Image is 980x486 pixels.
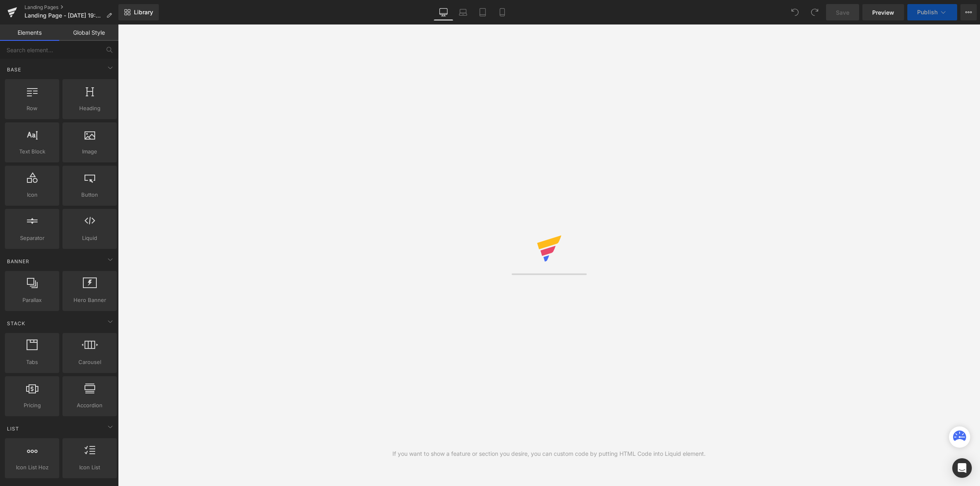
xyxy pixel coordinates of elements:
[6,320,26,327] span: Stack
[787,4,803,20] button: Undo
[7,104,57,113] span: Row
[6,66,22,73] span: Base
[6,425,20,433] span: List
[65,401,114,410] span: Accordion
[473,4,492,20] a: Tablet
[65,147,114,156] span: Image
[862,4,904,20] a: Preview
[434,4,453,20] a: Desktop
[24,4,118,11] a: Landing Pages
[65,463,114,472] span: Icon List
[65,104,114,113] span: Heading
[65,358,114,366] span: Carousel
[917,9,938,16] span: Publish
[7,234,57,242] span: Separator
[952,458,972,478] div: Open Intercom Messenger
[65,296,114,304] span: Hero Banner
[118,4,159,20] a: New Library
[907,4,957,20] button: Publish
[492,4,512,20] a: Mobile
[65,191,114,199] span: Button
[453,4,473,20] a: Laptop
[134,9,153,16] span: Library
[24,12,103,19] span: Landing Page - [DATE] 19:24:40
[392,449,706,458] div: If you want to show a feature or section you desire, you can custom code by putting HTML Code int...
[7,358,57,366] span: Tabs
[960,4,977,20] button: More
[836,8,849,17] span: Save
[872,8,894,17] span: Preview
[59,24,118,41] a: Global Style
[65,234,114,242] span: Liquid
[806,4,823,20] button: Redo
[7,463,57,472] span: Icon List Hoz
[7,191,57,199] span: Icon
[7,147,57,156] span: Text Block
[6,257,30,265] span: Banner
[7,296,57,304] span: Parallax
[7,401,57,410] span: Pricing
